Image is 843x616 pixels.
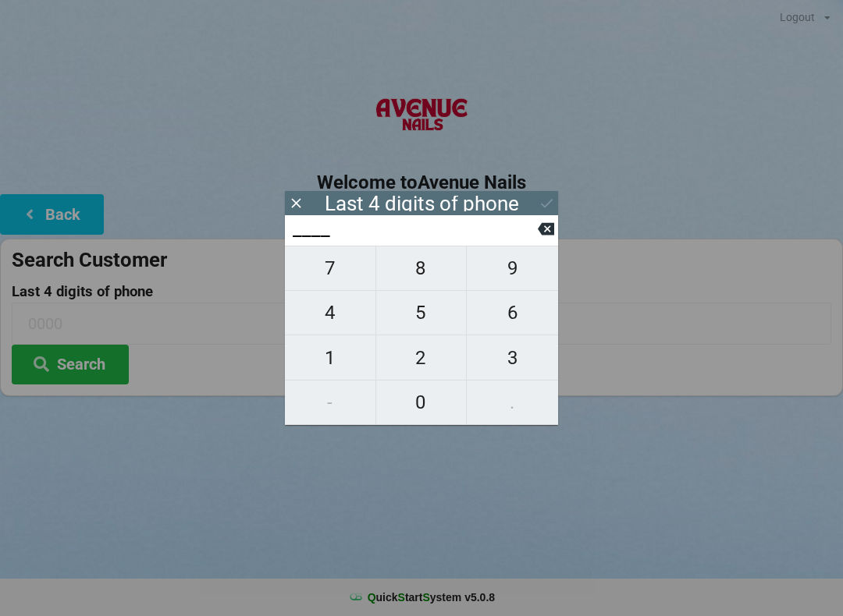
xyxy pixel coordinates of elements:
span: 8 [376,252,467,285]
button: 0 [376,381,468,425]
button: 9 [467,246,558,291]
span: 2 [376,342,467,374]
span: 5 [376,296,467,329]
span: 9 [467,252,558,285]
button: 1 [285,335,376,380]
button: 3 [467,335,558,380]
div: Last 4 digits of phone [325,196,519,211]
button: 6 [467,291,558,335]
span: 7 [285,252,375,285]
span: 0 [376,386,467,419]
span: 3 [467,342,558,374]
span: 6 [467,296,558,329]
span: 4 [285,296,375,329]
button: 5 [376,291,468,335]
button: 2 [376,335,468,380]
span: 1 [285,342,375,374]
button: 7 [285,246,376,291]
button: 4 [285,291,376,335]
button: 8 [376,246,468,291]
